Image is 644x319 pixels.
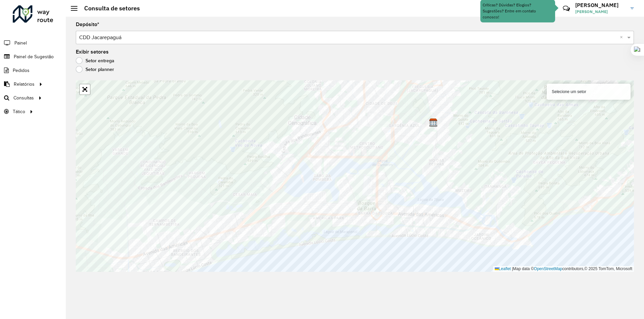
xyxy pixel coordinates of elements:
[575,9,626,15] span: [PERSON_NAME]
[620,33,626,42] span: Clear all
[559,1,574,16] a: Contato Rápido
[80,84,90,94] a: Abrir mapa em tela cheia
[13,94,34,101] span: Consultas
[14,39,27,47] span: Painel
[512,266,513,271] span: |
[14,81,35,88] span: Relatórios
[76,20,99,28] label: Depósito
[76,66,114,73] label: Setor planner
[76,57,114,64] label: Setor entrega
[13,67,30,74] span: Pedidos
[547,84,631,100] div: Selecione um setor
[575,2,626,8] h3: [PERSON_NAME]
[493,266,634,272] div: Map data © contributors,© 2025 TomTom, Microsoft
[77,5,140,12] h2: Consulta de setores
[13,108,25,115] span: Tático
[534,266,562,271] a: OpenStreetMap
[495,266,511,271] a: Leaflet
[76,48,109,56] label: Exibir setores
[14,53,54,60] span: Painel de Sugestão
